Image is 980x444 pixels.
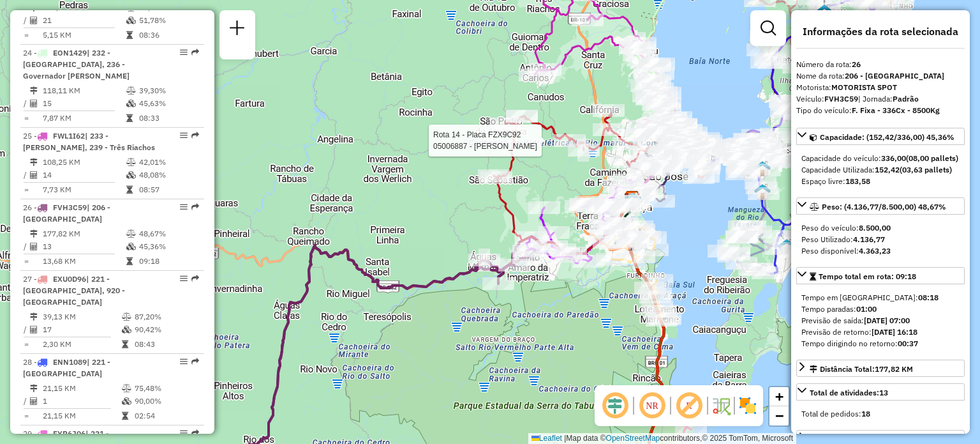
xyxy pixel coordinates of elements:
img: FAD - Pirajubae [754,183,771,200]
i: Total de Atividades [30,100,38,107]
span: Peso do veículo: [801,223,891,233]
span: EON1429 [53,48,87,57]
a: Zoom out [769,406,789,425]
em: Opções [180,132,188,139]
span: | 233 - [PERSON_NAME], 239 - Três Riachos [23,131,155,152]
strong: Padrão [893,94,919,103]
strong: 18 [861,409,870,418]
strong: 01:00 [856,304,877,314]
i: % de utilização da cubagem [122,326,131,333]
i: % de utilização do peso [122,313,131,321]
strong: 4.136,77 [853,234,885,244]
i: Total de Atividades [30,326,38,333]
a: Distância Total:177,82 KM [796,360,965,377]
span: | [564,434,566,443]
strong: 08:18 [918,293,939,302]
a: Nova sessão e pesquisa [225,15,250,44]
em: Rota exportada [191,49,199,56]
img: Fluxo de ruas [711,395,731,416]
td: = [23,29,29,42]
td: 02:54 [134,410,198,422]
td: / [23,240,29,253]
i: Tempo total em rota [126,31,133,39]
i: % de utilização do peso [122,385,131,392]
i: Distância Total [30,158,38,166]
i: Tempo total em rota [126,114,133,122]
td: 1 [42,395,121,408]
td: 15 [42,97,126,110]
span: FWL1I62 [53,131,85,141]
td: 09:18 [138,255,199,268]
strong: 26 [852,59,861,69]
div: Peso: (4.136,77/8.500,00) 48,67% [796,217,965,262]
span: Ocultar NR [637,390,667,421]
td: 39,30% [138,84,199,97]
td: = [23,183,29,196]
td: 21,15 KM [42,382,121,395]
div: Peso Utilizado: [801,234,960,245]
td: / [23,97,29,110]
td: 48,67% [138,227,199,240]
strong: 13 [879,388,888,397]
span: Tempo total em rota: 09:18 [819,272,916,281]
i: Total de Atividades [30,397,38,405]
span: Ocultar deslocamento [600,390,630,421]
td: 45,36% [138,240,199,253]
strong: (03,63 pallets) [900,165,952,174]
td: 87,20% [134,310,198,323]
a: Leaflet [531,434,562,443]
span: FVH3C59 [53,203,87,212]
td: 108,25 KM [42,156,126,169]
a: Zoom in [769,387,789,406]
td: / [23,323,29,336]
em: Opções [180,203,188,211]
span: 25 - [23,131,155,152]
div: Tipo do veículo: [796,105,965,116]
img: 712 UDC Full Palhoça [624,192,641,208]
i: Total de Atividades [30,243,38,250]
div: Distância Total: [810,364,913,375]
span: 24 - [23,48,130,80]
a: Capacidade: (152,42/336,00) 45,36% [796,128,965,145]
div: Previsão de retorno: [801,326,960,338]
div: Total de atividades:13 [796,403,965,425]
em: Rota exportada [191,203,199,211]
i: % de utilização da cubagem [122,397,131,405]
img: 2368 - Warecloud Autódromo [778,238,795,255]
span: Peso: (4.136,77/8.500,00) 48,67% [822,202,946,211]
strong: 336,00 [881,153,906,163]
span: FYR6J06 [53,429,85,438]
i: Total de Atividades [30,171,38,179]
span: Capacidade: (152,42/336,00) 45,36% [820,132,954,142]
strong: 8.500,00 [859,223,891,233]
h4: Informações da rota selecionada [796,26,965,38]
span: Total de atividades: [810,388,888,397]
td: 13,68 KM [42,255,126,268]
div: Tempo dirigindo no retorno: [801,338,960,349]
td: 2,30 KM [42,338,121,351]
i: Distância Total [30,385,38,392]
div: Capacidade: (152,42/336,00) 45,36% [796,148,965,192]
td: 21 [42,14,126,27]
td: / [23,395,29,408]
td: 48,08% [138,169,199,181]
span: − [775,408,783,424]
span: 177,82 KM [875,364,913,374]
i: Distância Total [30,230,38,238]
div: Espaço livre: [801,176,960,187]
img: CDD Florianópolis [624,190,641,207]
em: Rota exportada [191,358,199,365]
img: FAD - Vargem Grande [816,4,833,20]
td: = [23,255,29,268]
td: = [23,410,29,422]
td: 7,87 KM [42,112,126,125]
em: Opções [180,275,188,282]
td: 75,48% [134,382,198,395]
strong: MOTORISTA SPOT [831,82,897,92]
span: 28 - [23,357,110,378]
span: | 232 - [GEOGRAPHIC_DATA], 236 - Governador [PERSON_NAME] [23,48,130,80]
em: Rota exportada [191,132,199,139]
i: % de utilização do peso [126,158,136,166]
div: Veículo: [796,93,965,105]
div: Previsão de saída: [801,315,960,326]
